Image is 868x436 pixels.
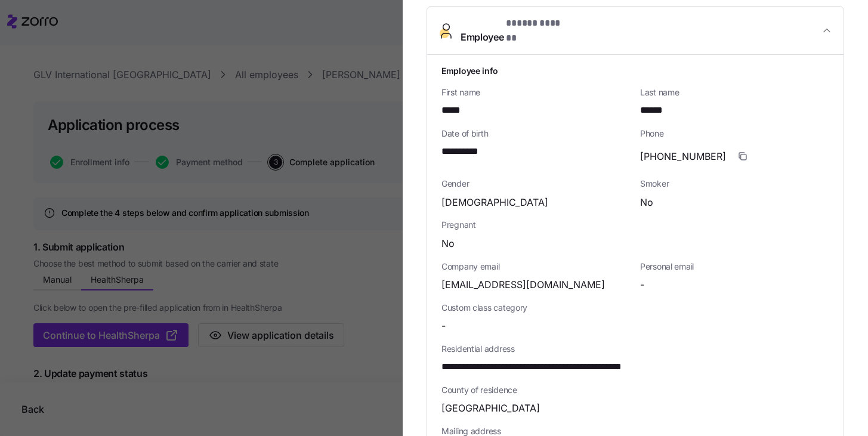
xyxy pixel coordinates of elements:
span: First name [441,86,631,98]
span: - [640,277,644,292]
span: Residential address [441,343,829,355]
span: - [441,319,446,333]
span: Phone [640,128,829,140]
span: Smoker [640,178,829,190]
span: Last name [640,86,829,98]
span: Custom class category [441,302,631,314]
h1: Employee info [441,64,829,77]
span: [EMAIL_ADDRESS][DOMAIN_NAME] [441,277,605,292]
span: Company email [441,261,631,273]
span: County of residence [441,384,829,396]
span: Gender [441,178,631,190]
span: Personal email [640,261,829,273]
span: No [640,195,653,210]
span: [PHONE_NUMBER] [640,149,726,164]
span: Date of birth [441,128,631,140]
span: No [441,236,455,251]
span: Pregnant [441,219,829,231]
span: [DEMOGRAPHIC_DATA] [441,195,548,210]
span: Employee [461,16,567,45]
span: [GEOGRAPHIC_DATA] [441,401,540,416]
